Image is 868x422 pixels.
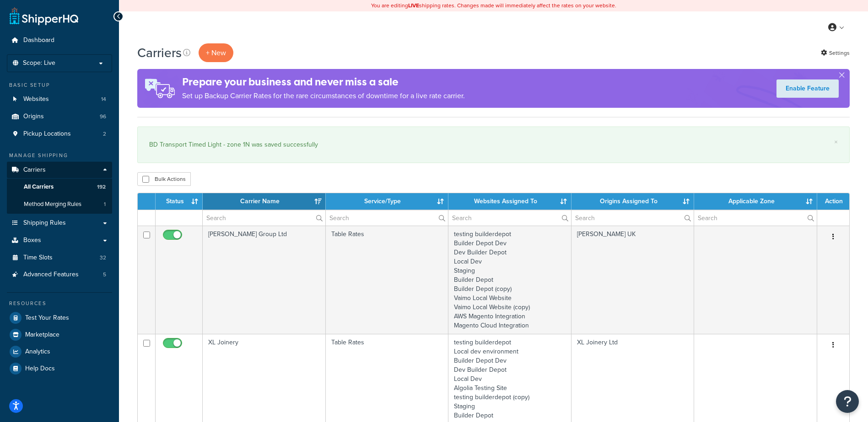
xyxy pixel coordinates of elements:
a: Settings [821,47,850,59]
li: Carriers [7,162,112,214]
td: Table Rates [326,226,449,334]
a: Pickup Locations 2 [7,126,112,142]
td: [PERSON_NAME] UK [571,226,695,334]
button: + New [199,43,233,62]
div: Basic Setup [7,81,112,89]
td: testing builderdepot Builder Depot Dev Dev Builder Depot Local Dev Staging Builder Depot Builder ... [448,226,571,334]
span: Help Docs [25,365,55,373]
span: 1 [104,200,106,208]
p: Set up Backup Carrier Rates for the rare circumstances of downtime for a live rate carrier. [182,90,465,102]
button: Bulk Actions [137,172,191,186]
li: Pickup Locations [7,126,112,142]
span: Analytics [25,348,50,356]
div: Resources [7,300,112,307]
a: All Carriers 192 [7,179,112,195]
span: 32 [100,254,106,262]
a: Method Merging Rules 1 [7,196,112,213]
span: Websites [23,95,49,103]
span: Pickup Locations [23,130,71,138]
span: Test Your Rates [25,314,69,322]
span: All Carriers [24,183,54,191]
div: BD Transport Timed Light - zone 1N was saved successfully [149,138,838,151]
a: Enable Feature [776,79,839,98]
span: Scope: Live [23,59,55,67]
span: Method Merging Rules [24,200,81,208]
li: Method Merging Rules [7,196,112,213]
li: Origins [7,108,112,125]
button: Open Resource Center [836,390,859,413]
a: Origins 96 [7,108,112,125]
b: LIVE [408,1,419,10]
th: Carrier Name: activate to sort column ascending [203,193,326,210]
span: 2 [103,130,106,138]
h1: Carriers [137,44,182,62]
a: Dashboard [7,32,112,49]
span: Carriers [23,166,46,174]
a: Boxes [7,232,112,249]
a: Advanced Features 5 [7,266,112,283]
th: Origins Assigned To: activate to sort column ascending [571,193,695,210]
li: Advanced Features [7,266,112,283]
input: Search [694,210,817,226]
span: 192 [97,183,106,191]
a: Websites 14 [7,91,112,108]
a: Shipping Rules [7,215,112,232]
th: Applicable Zone: activate to sort column ascending [694,193,817,210]
span: Marketplace [25,331,59,339]
div: Manage Shipping [7,152,112,159]
a: Analytics [7,343,112,360]
span: Origins [23,113,44,121]
th: Service/Type: activate to sort column ascending [326,193,449,210]
a: Help Docs [7,360,112,377]
th: Action [817,193,849,210]
span: 5 [103,271,106,279]
a: × [834,138,838,146]
li: All Carriers [7,179,112,195]
span: Dashboard [23,37,54,44]
span: Boxes [23,237,41,244]
img: ad-rules-rateshop-fe6ec290ccb7230408bd80ed9643f0289d75e0ffd9eb532fc0e269fcd187b520.png [137,69,182,108]
span: 96 [100,113,106,121]
h4: Prepare your business and never miss a sale [182,74,465,90]
th: Websites Assigned To: activate to sort column ascending [448,193,571,210]
a: Test Your Rates [7,310,112,326]
span: Time Slots [23,254,53,262]
span: Advanced Features [23,271,79,279]
li: Time Slots [7,249,112,266]
span: 14 [101,95,106,103]
input: Search [571,210,694,226]
input: Search [448,210,571,226]
a: Carriers [7,162,112,179]
th: Status: activate to sort column ascending [156,193,203,210]
input: Search [203,210,325,226]
a: Time Slots 32 [7,249,112,266]
li: Websites [7,91,112,108]
input: Search [326,210,448,226]
td: [PERSON_NAME] Group Ltd [203,226,326,334]
a: ShipperHQ Home [10,7,78,25]
a: Marketplace [7,327,112,343]
span: Shipping Rules [23,219,66,227]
